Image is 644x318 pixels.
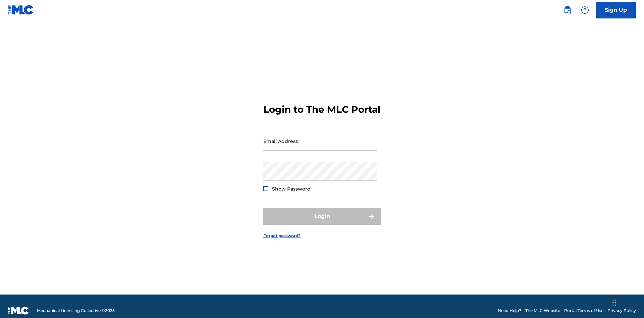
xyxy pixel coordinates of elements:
[498,308,521,314] a: Need Help?
[272,186,311,192] span: Show Password
[8,307,29,315] img: logo
[8,5,34,15] img: MLC Logo
[561,3,574,17] a: Public Search
[578,3,592,17] div: Help
[607,308,636,314] a: Privacy Policy
[612,293,616,313] div: Drag
[596,2,636,18] a: Sign Up
[563,6,572,14] img: search
[564,308,603,314] a: Portal Terms of Use
[525,308,560,314] a: The MLC Website
[581,6,589,14] img: help
[610,286,644,318] iframe: Chat Widget
[263,104,380,115] h3: Login to The MLC Portal
[263,233,301,239] a: Forgot password?
[37,308,115,314] span: Mechanical Licensing Collective © 2025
